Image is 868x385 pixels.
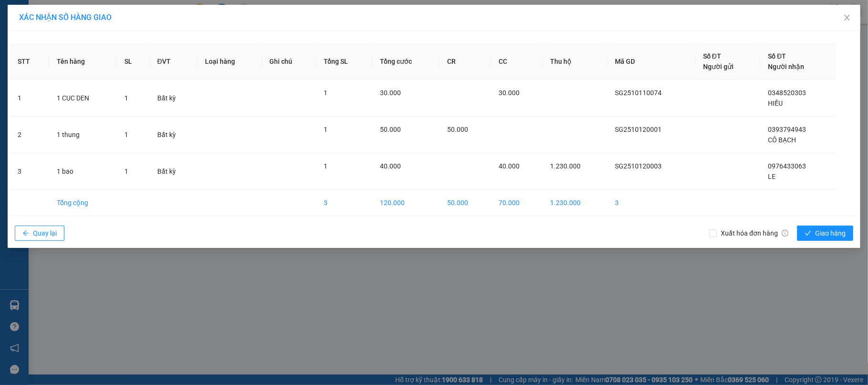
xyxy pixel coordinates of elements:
[262,43,317,80] th: Ghi chú
[782,230,788,237] span: info-circle
[198,43,262,80] th: Loại hàng
[124,94,128,102] span: 1
[150,117,198,153] td: Bất kỳ
[61,14,92,91] b: BIÊN NHẬN GỬI HÀNG HÓA
[372,190,439,216] td: 120.000
[324,126,327,133] span: 1
[49,43,117,80] th: Tên hàng
[768,63,804,70] span: Người nhận
[615,162,662,170] span: SG2510120003
[380,126,401,133] span: 50.000
[768,173,776,180] span: LE
[768,136,796,144] span: CÔ BẠCH
[324,162,327,170] span: 1
[49,153,117,190] td: 1 bao
[491,190,542,216] td: 70.000
[768,89,806,97] span: 0348520303
[10,117,49,153] td: 2
[124,168,128,175] span: 1
[768,126,806,133] span: 0393794943
[491,43,542,80] th: CC
[124,131,128,138] span: 1
[703,52,721,60] span: Số ĐT
[542,190,607,216] td: 1.230.000
[703,63,734,70] span: Người gửi
[10,153,49,190] td: 3
[607,43,695,80] th: Mã GD
[103,12,126,35] img: logo.jpg
[815,228,846,238] span: Giao hàng
[615,126,662,133] span: SG2510120001
[15,226,64,241] button: arrow-leftQuay lại
[615,89,662,97] span: SG2510110074
[80,45,131,57] li: (c) 2017
[33,228,57,238] span: Quay lại
[380,162,401,170] span: 40.000
[439,43,491,80] th: CR
[499,89,520,97] span: 30.000
[150,80,198,117] td: Bất kỳ
[768,52,786,60] span: Số ĐT
[49,80,117,117] td: 1 CUC DEN
[768,162,806,170] span: 0976433063
[19,13,112,22] span: XÁC NHẬN SỐ HÀNG GIAO
[22,230,29,237] span: arrow-left
[12,61,54,106] b: [PERSON_NAME]
[447,126,468,133] span: 50.000
[797,226,853,241] button: checkGiao hàng
[324,89,327,97] span: 1
[80,36,131,44] b: [DOMAIN_NAME]
[150,153,198,190] td: Bất kỳ
[49,117,117,153] td: 1 thung
[843,14,851,21] span: close
[117,43,149,80] th: SL
[10,80,49,117] td: 1
[49,190,117,216] td: Tổng cộng
[542,43,607,80] th: Thu hộ
[834,5,860,31] button: Close
[768,99,783,107] span: HIẾU
[316,43,372,80] th: Tổng SL
[439,190,491,216] td: 50.000
[10,43,49,80] th: STT
[607,190,695,216] td: 3
[380,89,401,97] span: 30.000
[805,230,811,237] span: check
[550,162,581,170] span: 1.230.000
[499,162,520,170] span: 40.000
[717,228,792,238] span: Xuất hóa đơn hàng
[150,43,198,80] th: ĐVT
[316,190,372,216] td: 3
[372,43,439,80] th: Tổng cước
